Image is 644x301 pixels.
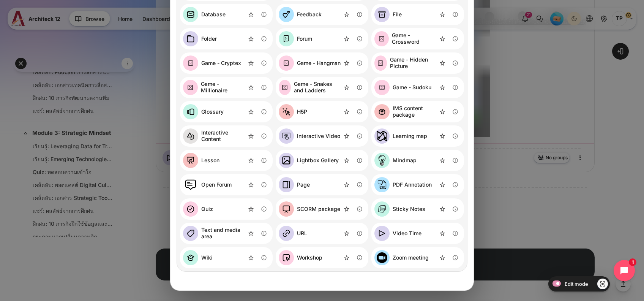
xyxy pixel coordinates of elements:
[279,250,322,265] a: Workshop
[201,206,213,212] div: Quiz
[180,198,273,220] div: Quiz
[276,52,368,74] div: Game - Hangman
[279,55,341,71] a: Game - Hangman
[180,101,273,122] div: Glossary
[276,28,368,49] div: Forum
[276,150,368,171] div: Lightbox Gallery
[371,223,464,244] div: Video Time
[183,226,245,241] a: Text and media area
[245,155,257,166] button: Star Lesson activity
[393,255,429,261] div: Zoom meeting
[180,223,273,244] div: Text and media area
[279,104,307,119] a: H5P
[341,33,352,44] button: Star Forum activity
[374,104,437,119] a: IMS content package
[201,182,232,188] div: Open Forum
[297,60,341,67] div: Game - Hangman
[180,174,273,195] div: Open Forum
[180,247,273,268] div: Wiki
[180,28,273,49] div: Folder
[341,203,352,215] button: Star SCORM package activity
[341,106,352,117] button: Star H5P activity
[437,82,448,93] button: Star Game - Sudoku activity
[297,206,340,212] div: SCORM package
[371,101,464,122] div: IMS content package
[390,57,437,70] div: Game - Hidden Picture
[180,125,273,147] div: Interactive Content
[341,252,352,263] button: Star Workshop activity
[371,125,464,147] div: Learning map
[276,4,368,25] div: Feedback
[371,52,464,74] div: Game - Hidden Picture
[374,7,402,22] a: File
[371,198,464,220] div: Sticky Notes
[393,157,417,164] div: Mindmap
[392,32,437,45] div: Game - Crossword
[245,9,257,20] button: Star Database activity
[279,153,339,168] a: Lightbox Gallery
[374,201,425,217] a: Sticky Notes
[201,227,245,240] div: Text and media area
[245,228,257,239] button: Star Text and media area activity
[245,252,257,263] button: Star Wiki activity
[341,130,352,142] button: Star Interactive Video activity
[279,80,341,95] a: Game - Snakes and Ladders
[294,81,341,94] div: Game - Snakes and Ladders
[201,157,219,164] div: Lesson
[276,247,368,268] div: Workshop
[437,155,448,166] button: Star Mindmap activity
[180,150,273,171] div: Lesson
[393,206,425,212] div: Sticky Notes
[279,177,310,192] a: Page
[183,104,224,119] a: Glossary
[374,226,421,241] a: Video Time
[393,133,427,139] div: Learning map
[183,80,245,95] a: Game - Millionaire
[279,7,322,22] a: Feedback
[201,130,245,143] div: Interactive Content
[341,9,352,20] button: Star Feedback activity
[437,203,448,215] button: Star Sticky Notes activity
[341,155,352,166] button: Star Lightbox Gallery activity
[437,252,448,263] button: Star Zoom meeting activity
[374,31,437,46] a: Game - Crossword
[276,174,368,195] div: Page
[341,82,352,93] button: Star Game - Snakes and Ladders activity
[183,177,232,192] a: Open Forum
[297,255,322,261] div: Workshop
[341,228,352,239] button: Star URL activity
[183,7,226,22] a: Database
[371,4,464,25] div: File
[183,201,213,217] a: Quiz
[183,31,217,46] a: Folder
[297,230,307,237] div: URL
[245,106,257,117] button: Star Glossary activity
[341,57,352,69] button: Star Game - Hangman activity
[276,125,368,147] div: Interactive Video
[393,84,431,91] div: Game - Sudoku
[374,153,417,168] a: Mindmap
[437,9,448,20] button: Star File activity
[201,81,245,94] div: Game - Millionaire
[374,128,427,144] a: Learning map
[437,57,448,69] button: Star Game - Hidden Picture activity
[374,55,437,71] a: Game - Hidden Picture
[279,201,340,217] a: SCORM package
[297,109,307,115] div: H5P
[371,174,464,195] div: PDF Annotation
[245,33,257,44] button: Star Folder activity
[276,198,368,220] div: SCORM package
[276,223,368,244] div: URL
[374,80,431,95] a: Game - Sudoku
[437,130,448,142] button: Star Learning map activity
[276,101,368,122] div: H5P
[437,179,448,190] button: Star PDF Annotation activity
[201,109,224,115] div: Glossary
[245,82,257,93] button: Star Game - Millionaire activity
[201,255,213,261] div: Wiki
[374,250,429,265] a: Zoom meeting
[201,11,226,18] div: Database
[245,179,257,190] button: Star Open Forum activity
[180,4,273,25] div: Database
[245,57,257,69] button: Star Game - Cryptex activity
